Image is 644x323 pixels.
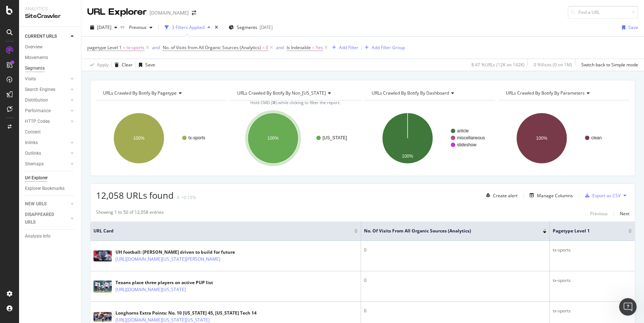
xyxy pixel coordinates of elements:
[145,62,155,68] div: Save
[25,75,36,83] div: Visits
[25,174,48,182] div: Url Explorer
[93,250,112,261] img: main image
[536,136,547,141] text: 100%
[96,209,164,218] div: Showing 1 to 50 of 12,058 entries
[499,106,629,170] svg: A chart.
[372,44,405,51] div: Add Filter Group
[152,44,160,51] div: and
[192,10,196,15] div: arrow-right-arrow-left
[25,232,76,240] a: Analysis Info
[25,107,69,115] a: Performance
[553,308,632,314] div: tx-sports
[250,100,341,105] span: Hold CMD (⌘) while clicking to filter the report.
[553,277,632,284] div: tx-sports
[582,190,621,201] button: Export as CSV
[592,192,621,199] div: Export as CSV
[323,135,347,140] text: [US_STATE]
[316,43,323,53] span: Yes
[25,160,44,168] div: Sitemaps
[276,44,284,51] div: and
[126,22,155,33] button: Previous
[534,62,572,68] div: 0 % Visits ( 0 on 1M )
[97,62,108,68] div: Apply
[133,136,145,141] text: 100%
[402,154,413,159] text: 100%
[620,209,629,218] button: Next
[471,62,525,68] div: 8.47 % URLs ( 12K on 142K )
[172,24,205,30] div: 3 Filters Applied
[115,256,220,263] a: [URL][DOMAIN_NAME][US_STATE][PERSON_NAME]
[578,59,638,71] button: Switch back to Simple mode
[112,59,133,71] button: Clear
[619,22,638,33] button: Save
[364,228,532,234] span: No. of Visits from All Organic Sources (Analytics)
[25,200,69,208] a: NEW URLS
[25,118,69,125] a: HTTP Codes
[260,24,273,30] div: [DATE]
[93,280,112,293] img: main image
[590,210,608,217] div: Previous
[620,210,629,217] div: Next
[25,200,47,208] div: NEW URLS
[329,43,358,52] button: Add Filter
[136,59,155,71] button: Save
[457,135,485,140] text: miscellaneous
[25,12,75,21] div: SiteCrawler
[553,247,632,253] div: tx-sports
[553,228,617,234] span: pagetype Level 1
[25,160,69,168] a: Sitemaps
[312,44,314,51] span: =
[364,308,547,314] div: 0
[506,90,585,96] span: URLs Crawled By Botify By parameters
[25,211,62,226] div: DISAPPEARED URLS
[102,87,220,99] h4: URLs Crawled By Botify By pagetype
[25,86,55,93] div: Search Engines
[93,312,112,322] img: main image
[181,194,196,201] div: +0.15%
[25,139,69,147] a: Inlinks
[457,128,469,133] text: article
[25,185,76,192] a: Explorer Bookmarks
[122,62,133,68] div: Clear
[96,189,174,201] span: 12,058 URLs found
[568,6,638,19] input: Find a URL
[25,174,76,182] a: Url Explorer
[362,43,405,52] button: Add Filter Group
[591,135,602,140] text: clean
[25,75,69,83] a: Visits
[25,6,75,12] div: Analytics
[25,232,51,240] div: Analysis Info
[25,107,51,115] div: Performance
[527,191,573,200] button: Manage Columns
[537,192,573,199] div: Manage Columns
[364,247,547,253] div: 0
[268,136,279,141] text: 100%
[162,22,213,33] button: 3 Filters Applied
[25,139,38,147] div: Inlinks
[493,192,518,199] div: Create alert
[276,44,284,51] button: and
[87,59,108,71] button: Apply
[120,23,126,30] span: vs
[25,54,76,62] a: Movements
[339,44,358,51] div: Add Filter
[365,106,495,170] svg: A chart.
[115,286,186,293] a: [URL][DOMAIN_NAME][US_STATE]
[152,44,160,51] button: and
[457,142,476,147] text: slideshow
[96,106,227,170] svg: A chart.
[262,44,265,51] span: =
[25,128,76,136] a: Content
[372,90,449,96] span: URLs Crawled By Botify By dashboard
[93,228,352,234] span: URL Card
[25,65,76,72] a: Segments
[370,87,489,99] h4: URLs Crawled By Botify By dashboard
[115,249,252,256] div: UH football: [PERSON_NAME] driven to build for future
[213,24,220,31] div: times
[619,298,637,316] iframe: Intercom live chat
[115,310,257,316] div: Longhorns Extra Points: No. 10 [US_STATE] 45, [US_STATE] Tech 14
[237,24,257,30] span: Segments
[628,24,638,30] div: Save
